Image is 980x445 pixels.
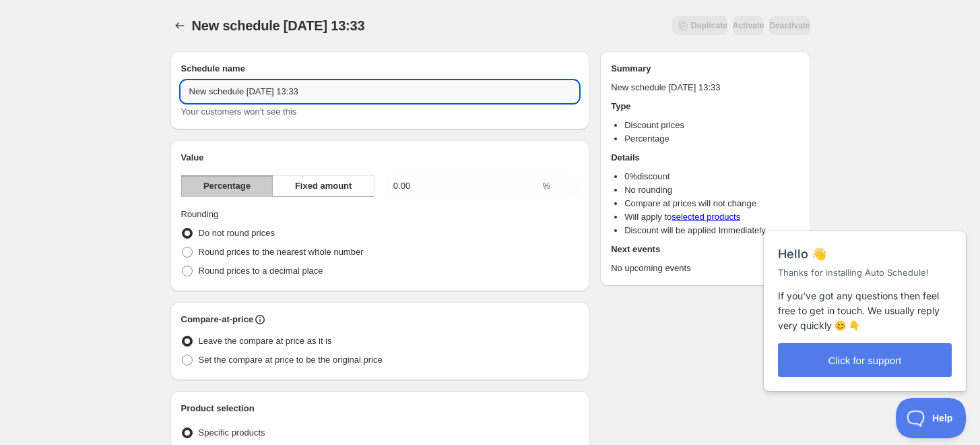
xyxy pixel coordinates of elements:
button: Fixed amount [272,175,374,197]
li: Discount prices [624,119,799,132]
button: Percentage [181,175,273,197]
span: Percentage [203,179,251,193]
li: Discount will be applied Immediately [624,224,799,237]
p: No upcoming events [611,262,799,275]
span: Rounding [181,209,219,219]
span: Round prices to a decimal place [199,266,323,276]
li: Compare at prices will not change [624,197,799,210]
li: 0 % discount [624,170,799,183]
p: New schedule [DATE] 13:33 [611,81,799,94]
li: No rounding [624,183,799,197]
h2: Summary [611,62,799,76]
span: Specific products [199,427,265,438]
span: % [543,181,551,191]
iframe: Help Scout Beacon - Messages and Notifications [757,198,974,398]
span: Fixed amount [295,179,352,193]
h2: Value [181,151,579,165]
h2: Product selection [181,402,579,415]
h2: Details [611,151,799,165]
h2: Next events [611,243,799,256]
button: Schedules [170,16,189,35]
span: Set the compare at price to be the original price [199,355,383,365]
h2: Type [611,100,799,113]
span: Round prices to the nearest whole number [199,247,364,257]
span: Do not round prices [199,228,275,238]
span: Your customers won't see this [181,107,297,117]
h2: Compare-at-price [181,313,254,326]
span: New schedule [DATE] 13:33 [192,18,365,33]
li: Will apply to [624,210,799,224]
li: Percentage [624,132,799,146]
h2: Schedule name [181,62,579,76]
span: Leave the compare at price as it is [199,336,332,346]
iframe: Help Scout Beacon - Open [896,398,967,438]
a: selected products [672,212,740,222]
